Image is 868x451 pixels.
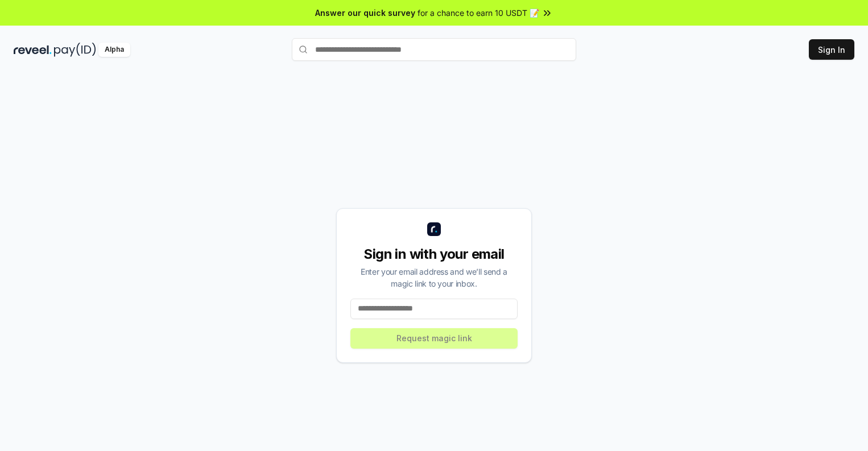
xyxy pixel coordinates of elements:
[14,43,52,57] img: reveel_dark
[350,245,518,263] div: Sign in with your email
[350,266,518,289] div: Enter your email address and we’ll send a magic link to your inbox.
[54,43,96,57] img: pay_id
[98,43,130,57] div: Alpha
[315,7,415,19] span: Answer our quick survey
[427,222,441,236] img: logo_small
[418,7,539,19] span: for a chance to earn 10 USDT 📝
[809,39,854,60] button: Sign In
